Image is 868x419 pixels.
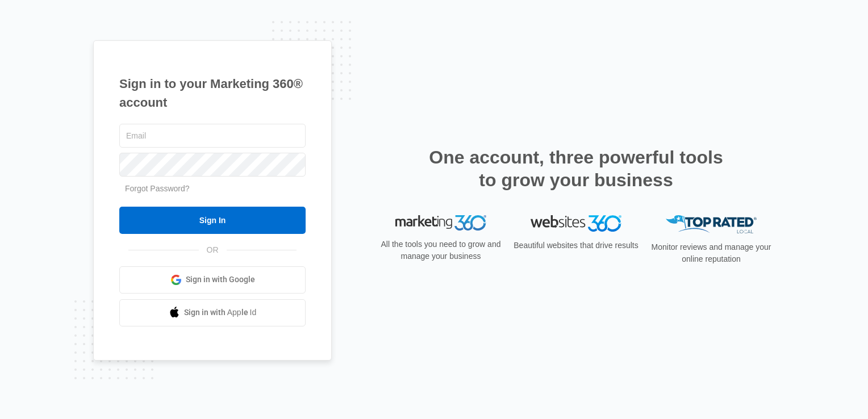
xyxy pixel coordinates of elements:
[125,184,190,193] a: Forgot Password?
[377,238,504,262] p: All the tools you need to grow and manage your business
[199,244,227,256] span: OR
[395,215,486,231] img: Marketing 360
[186,274,255,286] span: Sign in with Google
[119,74,306,112] h1: Sign in to your Marketing 360® account
[425,146,727,191] h2: One account, three powerful tools to grow your business
[666,215,757,234] img: Top Rated Local
[648,241,775,265] p: Monitor reviews and manage your online reputation
[119,266,306,294] a: Sign in with Google
[119,124,306,148] input: Email
[512,240,640,252] p: Beautiful websites that drive results
[119,207,306,234] input: Sign In
[531,215,621,232] img: Websites 360
[119,299,306,326] a: Sign in with Apple Id
[184,307,257,319] span: Sign in with Apple Id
